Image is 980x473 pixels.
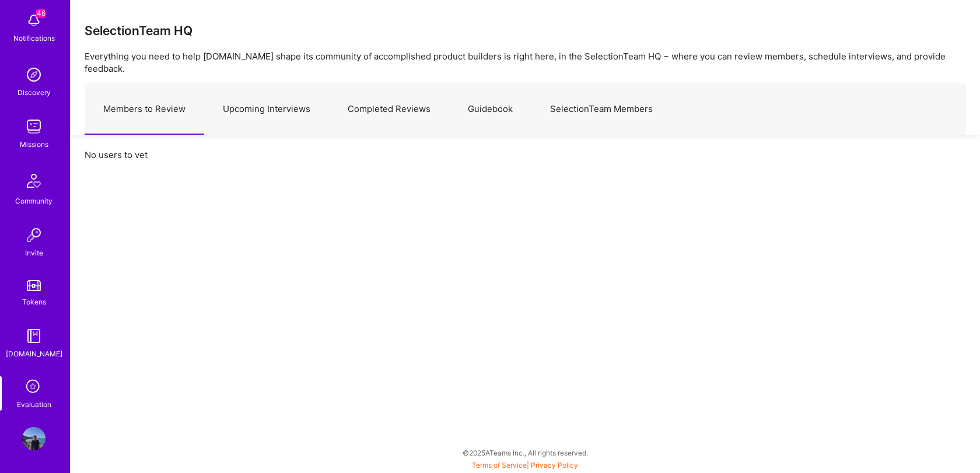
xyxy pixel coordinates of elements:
a: Privacy Policy [531,461,578,470]
img: Community [20,167,48,195]
div: Tokens [22,296,46,308]
div: © 2025 ATeams Inc., All rights reserved. [70,438,980,467]
a: Members to Review [85,84,204,135]
div: Community [15,195,52,207]
div: Missions [20,138,48,150]
span: 46 [36,9,45,18]
span: | [472,461,578,470]
img: discovery [22,63,45,86]
h3: SelectionTeam HQ [85,23,192,38]
a: User Avatar [19,427,48,450]
img: tokens [27,280,41,291]
img: teamwork [22,115,45,138]
div: Discovery [17,86,51,99]
i: icon SelectionTeam [23,376,45,398]
div: Invite [25,247,43,259]
img: bell [22,9,45,32]
p: Everything you need to help [DOMAIN_NAME] shape its community of accomplished product builders is... [85,50,966,75]
img: User Avatar [22,427,45,450]
div: No users to vet [71,135,980,189]
div: Notifications [13,32,55,44]
a: Completed Reviews [329,84,449,135]
a: Guidebook [449,84,531,135]
img: Invite [22,223,45,247]
div: [DOMAIN_NAME] [6,348,62,360]
a: SelectionTeam Members [531,84,671,135]
a: Upcoming Interviews [204,84,329,135]
div: Evaluation [17,398,51,411]
a: Terms of Service [472,461,527,470]
img: guide book [22,324,45,348]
